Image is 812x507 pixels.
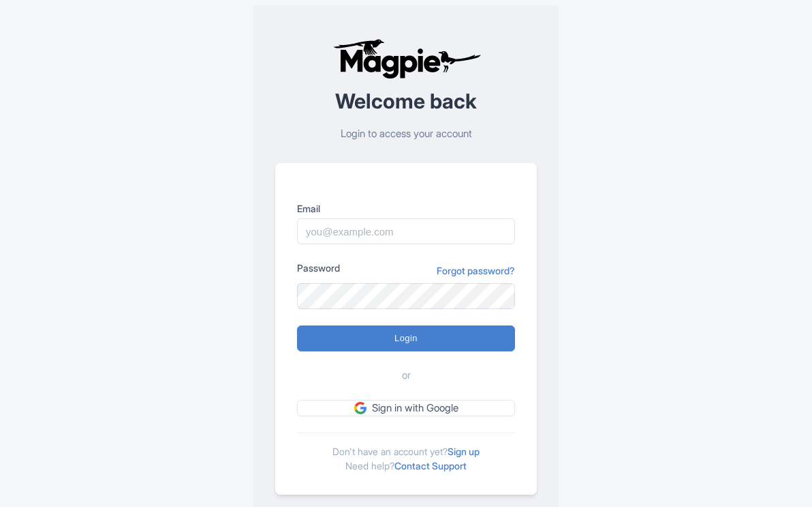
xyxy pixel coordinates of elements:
div: Don't have an account yet? Need help? [297,433,515,473]
img: google.svg [354,402,366,414]
label: Password [297,261,340,275]
input: you@example.com [297,218,515,244]
a: Sign in with Google [297,400,515,417]
img: logo-ab69f6fb50320c5b225c76a69d11143b.png [330,38,483,79]
p: Login to access your account [275,126,537,142]
a: Forgot password? [437,263,515,278]
span: or [402,368,411,383]
a: Sign up [448,446,480,457]
label: Email [297,201,515,216]
h2: Welcome back [275,90,537,113]
input: Login [297,325,515,351]
a: Contact Support [394,460,467,472]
